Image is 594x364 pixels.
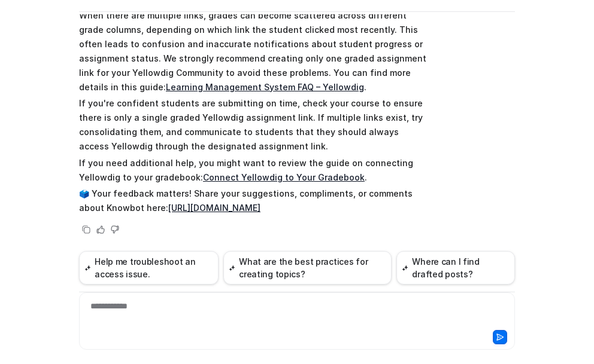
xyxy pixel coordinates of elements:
[168,203,260,213] a: [URL][DOMAIN_NAME]
[166,82,364,92] a: Learning Management System FAQ – Yellowdig
[79,251,219,285] button: Help me troubleshoot an access issue.
[79,156,429,185] p: If you need additional help, you might want to review the guide on connecting Yellowdig to your g...
[223,251,392,285] button: What are the best practices for creating topics?
[79,186,429,215] p: 🗳️ Your feedback matters! Share your suggestions, compliments, or comments about Knowbot here:
[396,251,515,285] button: Where can I find drafted posts?
[203,172,365,182] a: Connect Yellowdig to Your Gradebook
[79,96,429,154] p: If you're confident students are submitting on time, check your course to ensure there is only a ...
